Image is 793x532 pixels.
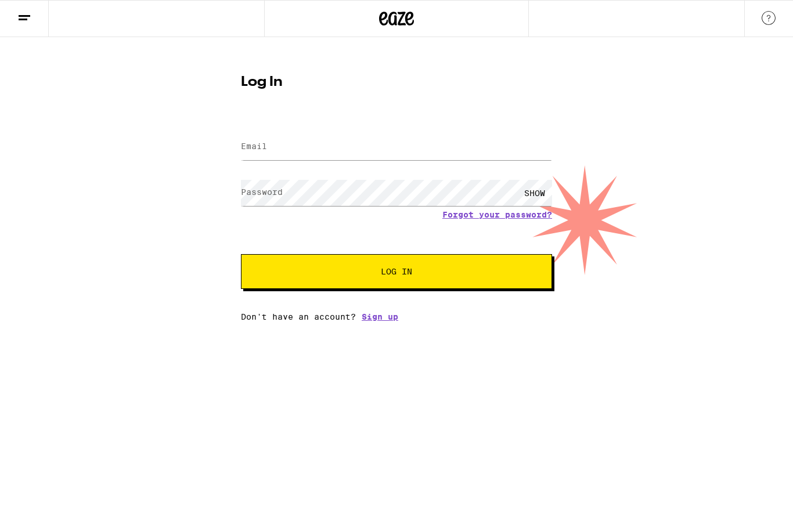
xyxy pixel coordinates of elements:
[241,142,267,151] label: Email
[241,75,552,89] h1: Log In
[362,312,398,321] a: Sign up
[241,134,552,160] input: Email
[442,210,552,219] a: Forgot your password?
[517,180,552,206] div: SHOW
[241,312,552,321] div: Don't have an account?
[241,254,552,289] button: Log In
[381,267,412,276] span: Log In
[241,187,283,197] label: Password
